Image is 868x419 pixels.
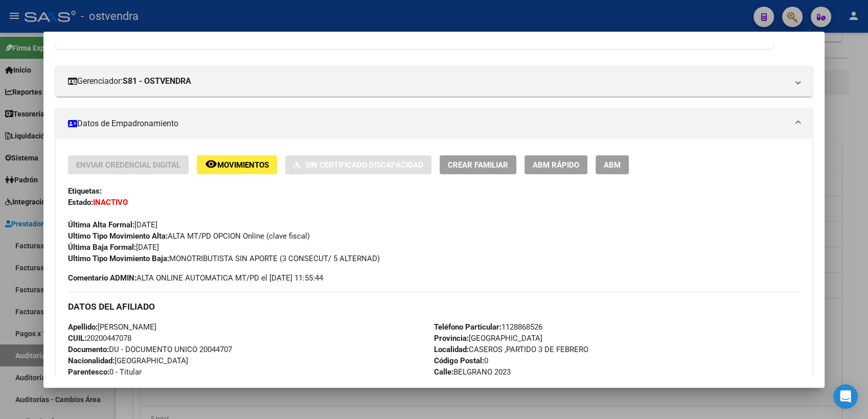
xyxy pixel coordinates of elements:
span: Crear Familiar [448,160,508,170]
span: MONOTRIBUTISTA SIN APORTE (3 CONSECUT/ 5 ALTERNAD) [68,254,380,263]
span: CASEROS ,PARTIDO 3 DE FEBRERO [434,345,588,354]
span: Movimientos [217,160,269,170]
button: Sin Certificado Discapacidad [285,155,431,174]
span: BELGRANO 2023 [434,367,511,377]
strong: INACTIVO [93,198,128,207]
strong: Etiquetas: [68,187,102,196]
strong: Última Alta Formal: [68,220,134,229]
strong: Ultimo Tipo Movimiento Baja: [68,254,169,263]
strong: Apellido: [68,322,98,332]
h3: DATOS DEL AFILIADO [68,301,800,312]
strong: Localidad: [434,345,469,354]
span: Enviar Credencial Digital [76,160,180,170]
strong: S81 - OSTVENDRA [123,75,191,87]
button: Enviar Credencial Digital [68,155,189,174]
mat-expansion-panel-header: Gerenciador:S81 - OSTVENDRA [56,66,812,97]
strong: Calle: [434,367,453,377]
span: [DATE] [68,220,157,229]
span: [DATE] [68,243,159,252]
span: 0 [434,356,488,365]
strong: Comentario ADMIN: [68,273,136,283]
mat-panel-title: Datos de Empadronamiento [68,118,788,130]
button: ABM [596,155,629,174]
span: 20200447078 [68,334,131,343]
button: ABM Rápido [524,155,587,174]
span: ABM Rápido [533,160,579,170]
strong: Documento: [68,345,109,354]
button: Movimientos [197,155,277,174]
strong: CUIL: [68,334,86,343]
div: Open Intercom Messenger [833,384,858,409]
button: Organismos Ext. [363,25,437,44]
span: DU - DOCUMENTO UNICO 20044707 [68,345,232,354]
strong: Provincia: [434,334,469,343]
strong: Ultimo Tipo Movimiento Alta: [68,231,168,241]
span: [PERSON_NAME] [68,322,156,332]
span: ALTA ONLINE AUTOMATICA MT/PD el [DATE] 11:55:44 [68,272,323,284]
strong: Estado: [68,198,93,207]
span: Sin Certificado Discapacidad [305,160,423,170]
span: ABM [604,160,621,170]
mat-expansion-panel-header: Datos de Empadronamiento [56,108,812,139]
span: [GEOGRAPHIC_DATA] [434,334,542,343]
mat-icon: remove_red_eye [205,158,217,170]
span: 1128868526 [434,322,542,332]
span: [GEOGRAPHIC_DATA] [68,356,188,365]
strong: Código Postal: [434,356,484,365]
strong: Parentesco: [68,367,109,377]
strong: Nacionalidad: [68,356,115,365]
strong: Teléfono Particular: [434,322,501,332]
span: ALTA MT/PD OPCION Online (clave fiscal) [68,231,310,241]
strong: Última Baja Formal: [68,243,136,252]
button: Crear Familiar [440,155,516,174]
mat-panel-title: Gerenciador: [68,75,788,87]
span: 0 - Titular [68,367,142,377]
